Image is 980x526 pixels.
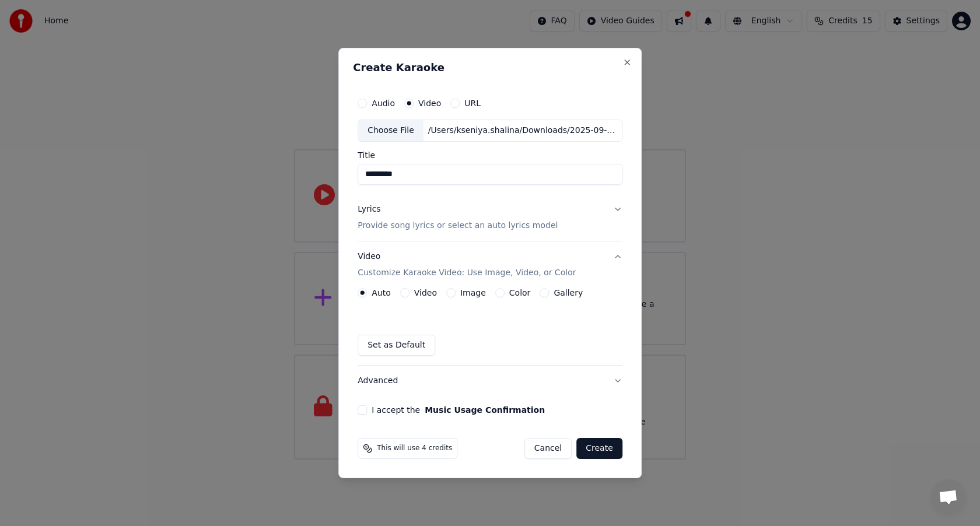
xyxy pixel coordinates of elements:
[524,438,572,459] button: Cancel
[377,444,452,453] span: This will use 4 credits
[358,288,622,365] div: VideoCustomize Karaoke Video: Use Image, Video, or Color
[418,99,441,107] label: Video
[554,289,583,297] label: Gallery
[358,241,622,288] button: VideoCustomize Karaoke Video: Use Image, Video, or Color
[353,62,627,73] h2: Create Karaoke
[423,125,622,136] div: /Users/kseniya.shalina/Downloads/2025-09-25 [DATE].mp4
[358,366,622,396] button: Advanced
[464,99,481,107] label: URL
[372,406,545,414] label: I accept the
[358,120,423,141] div: Choose File
[372,289,391,297] label: Auto
[358,151,622,159] label: Title
[460,289,486,297] label: Image
[358,220,558,232] p: Provide song lyrics or select an auto lyrics model
[372,99,395,107] label: Audio
[358,251,576,279] div: Video
[358,204,380,215] div: Lyrics
[425,406,545,414] button: I accept the
[358,194,622,241] button: LyricsProvide song lyrics or select an auto lyrics model
[358,267,576,279] p: Customize Karaoke Video: Use Image, Video, or Color
[576,438,622,459] button: Create
[358,335,435,356] button: Set as Default
[414,289,437,297] label: Video
[509,289,531,297] label: Color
